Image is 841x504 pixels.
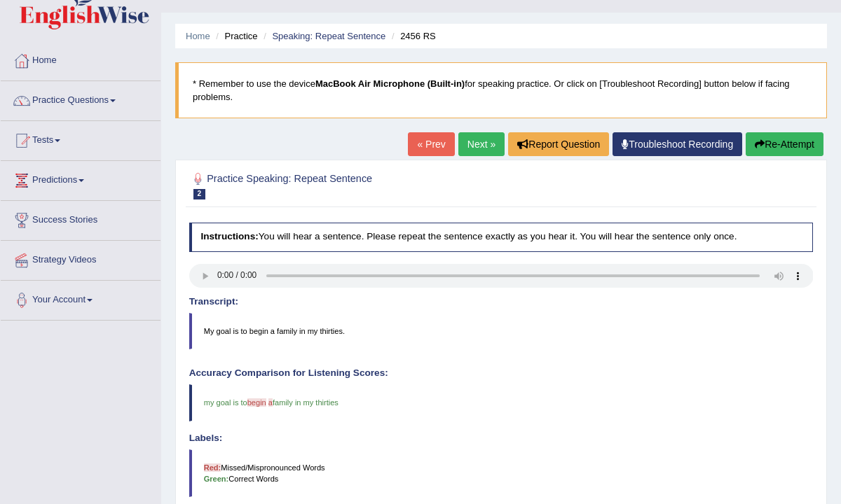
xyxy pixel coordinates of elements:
[1,161,160,196] a: Predictions
[189,313,814,349] blockquote: My goal is to begin a family in my thirties.
[1,201,160,236] a: Success Stories
[175,62,827,118] blockquote: * Remember to use the device for speaking practice. Or click on [Troubleshoot Recording] button b...
[204,398,247,407] span: my goal is to
[189,433,814,444] h4: Labels:
[200,231,258,241] b: Instructions:
[1,281,160,316] a: Your Account
[247,398,266,407] span: begin
[193,189,206,199] span: 2
[272,31,385,41] a: Speaking: Repeat Sentence
[189,223,814,252] h4: You will hear a sentence. Please repeat the sentence exactly as you hear it. You will hear the se...
[268,398,273,407] span: a
[273,398,339,407] span: family in my thirties
[613,132,742,156] a: Troubleshoot Recording
[315,78,465,89] b: MacBook Air Microphone (Built-in)
[212,29,257,43] li: Practice
[1,241,160,276] a: Strategy Videos
[189,368,814,379] h4: Accuracy Comparison for Listening Scores:
[1,81,160,116] a: Practice Questions
[458,132,505,156] a: Next »
[746,132,823,156] button: Re-Attempt
[1,121,160,156] a: Tests
[189,449,814,497] blockquote: Missed/Mispronounced Words Correct Words
[1,41,160,76] a: Home
[204,463,221,472] b: Red:
[388,29,436,43] li: 2456 RS
[189,297,814,307] h4: Transcript:
[508,132,609,156] button: Report Question
[204,475,229,483] b: Green:
[186,31,210,41] a: Home
[189,170,576,199] h2: Practice Speaking: Repeat Sentence
[408,132,454,156] a: « Prev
